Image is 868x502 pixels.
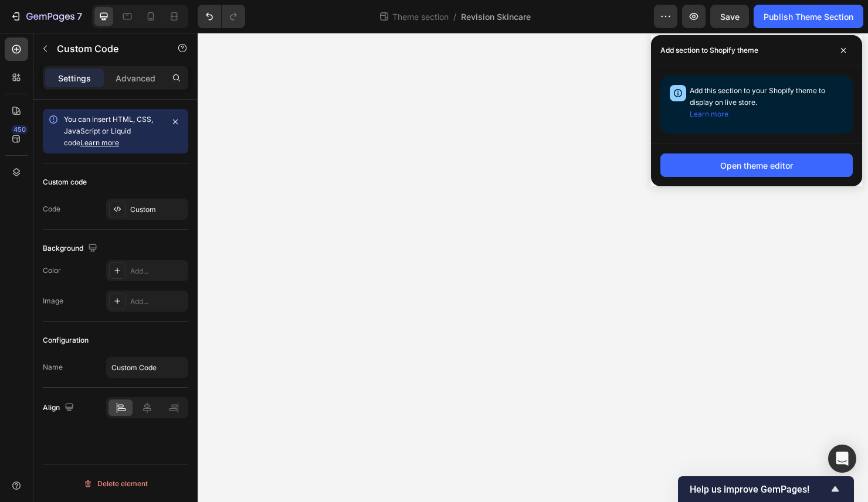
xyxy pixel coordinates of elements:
[130,266,185,276] div: Add...
[660,153,853,177] button: Open theme editor
[660,45,758,56] p: Add section to Shopify theme
[43,362,63,373] div: Name
[690,482,842,496] button: Show survey - Help us improve GemPages!
[43,400,76,416] div: Align
[11,125,28,134] div: 450
[77,9,82,23] p: 7
[130,204,185,215] div: Custom
[64,115,153,147] span: You can insert HTML, CSS, JavaScript or Liquid code
[43,474,188,493] button: Delete element
[43,204,60,214] div: Code
[690,484,828,495] span: Help us improve GemPages!
[754,5,863,28] button: Publish Theme Section
[461,11,531,23] span: Revision Skincare
[116,72,155,84] p: Advanced
[80,138,119,147] a: Learn more
[83,477,148,491] div: Delete element
[453,11,456,23] span: /
[720,12,740,22] span: Save
[43,241,100,257] div: Background
[57,42,157,56] p: Custom Code
[43,177,87,187] div: Custom code
[720,159,793,172] div: Open theme editor
[690,108,728,120] button: Learn more
[5,5,87,28] button: 7
[710,5,749,28] button: Save
[198,5,245,28] div: Undo/Redo
[43,296,63,306] div: Image
[43,335,89,346] div: Configuration
[828,445,856,473] div: Open Intercom Messenger
[198,33,868,502] iframe: Design area
[764,11,853,23] div: Publish Theme Section
[690,86,825,118] span: Add this section to your Shopify theme to display on live store.
[390,11,451,23] span: Theme section
[130,296,185,307] div: Add...
[43,265,61,276] div: Color
[58,72,91,84] p: Settings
